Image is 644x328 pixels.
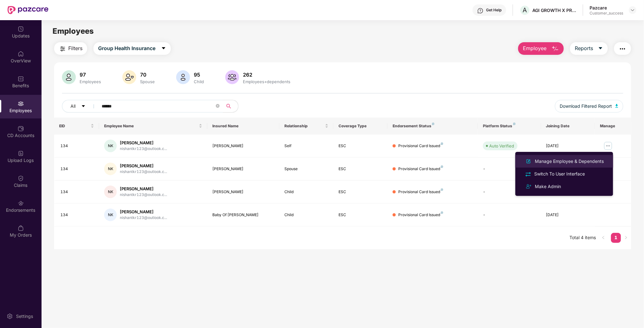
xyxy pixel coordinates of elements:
div: Switch To User Interface [533,170,586,177]
div: Platform Status [483,124,536,129]
li: 1 [611,233,621,243]
span: caret-down [161,46,166,51]
div: [PERSON_NAME] [212,189,274,195]
div: 262 [242,72,292,78]
div: Provisional Card Issued [398,212,443,218]
div: NK [104,140,117,152]
img: svg+xml;base64,PHN2ZyB4bWxucz0iaHR0cDovL3d3dy53My5vcmcvMjAwMC9zdmciIHdpZHRoPSI4IiBoZWlnaHQ9IjgiIH... [441,188,443,191]
span: left [602,236,605,239]
img: svg+xml;base64,PHN2ZyB4bWxucz0iaHR0cDovL3d3dy53My5vcmcvMjAwMC9zdmciIHhtbG5zOnhsaW5rPSJodHRwOi8vd3... [525,158,532,165]
img: svg+xml;base64,PHN2ZyB4bWxucz0iaHR0cDovL3d3dy53My5vcmcvMjAwMC9zdmciIHdpZHRoPSI4IiBoZWlnaHQ9IjgiIH... [441,165,443,168]
img: svg+xml;base64,PHN2ZyB4bWxucz0iaHR0cDovL3d3dy53My5vcmcvMjAwMC9zdmciIHdpZHRoPSI4IiBoZWlnaHQ9IjgiIH... [441,142,443,145]
img: svg+xml;base64,PHN2ZyBpZD0iRHJvcGRvd24tMzJ4MzIiIHhtbG5zPSJodHRwOi8vd3d3LnczLm9yZy8yMDAwL3N2ZyIgd2... [630,8,635,13]
img: svg+xml;base64,PHN2ZyB4bWxucz0iaHR0cDovL3d3dy53My5vcmcvMjAwMC9zdmciIHdpZHRoPSI4IiBoZWlnaHQ9IjgiIH... [441,211,443,214]
td: - [478,158,541,181]
span: search [223,104,235,109]
div: AGI GROWTH X PRIVATE LIMITED [532,7,576,13]
span: All [70,103,76,110]
span: Employees [53,26,94,36]
div: Employees+dependents [242,79,292,84]
img: svg+xml;base64,PHN2ZyB4bWxucz0iaHR0cDovL3d3dy53My5vcmcvMjAwMC9zdmciIHdpZHRoPSIyNCIgaGVpZ2h0PSIyNC... [525,171,532,178]
th: Joining Date [541,118,595,135]
div: Provisional Card Issued [398,189,443,195]
div: [PERSON_NAME] [120,163,167,169]
span: close-circle [216,103,220,109]
img: svg+xml;base64,PHN2ZyBpZD0iRW5kb3JzZW1lbnRzIiB4bWxucz0iaHR0cDovL3d3dy53My5vcmcvMjAwMC9zdmciIHdpZH... [18,200,24,206]
span: caret-down [81,104,86,109]
div: 70 [139,72,156,78]
button: Employee [518,42,564,55]
div: Settings [14,313,35,319]
button: right [621,233,631,243]
span: EID [59,124,89,129]
div: Child [284,212,328,218]
div: ESC [339,143,383,149]
span: A [523,6,527,14]
img: svg+xml;base64,PHN2ZyB4bWxucz0iaHR0cDovL3d3dy53My5vcmcvMjAwMC9zdmciIHhtbG5zOnhsaW5rPSJodHRwOi8vd3... [176,70,190,84]
span: Employee [523,44,546,52]
img: New Pazcare Logo [8,6,48,14]
div: NK [104,209,117,221]
div: 134 [60,189,94,195]
button: Filters [54,42,87,55]
span: Employee Name [104,124,198,129]
img: svg+xml;base64,PHN2ZyBpZD0iQ0RfQWNjb3VudHMiIGRhdGEtbmFtZT0iQ0QgQWNjb3VudHMiIHhtbG5zPSJodHRwOi8vd3... [18,125,24,132]
button: left [598,233,608,243]
th: Employee Name [99,118,207,135]
img: svg+xml;base64,PHN2ZyBpZD0iRW1wbG95ZWVzIiB4bWxucz0iaHR0cDovL3d3dy53My5vcmcvMjAwMC9zdmciIHdpZHRoPS... [18,101,24,107]
th: Coverage Type [333,118,388,135]
img: svg+xml;base64,PHN2ZyBpZD0iSGVscC0zMngzMiIgeG1sbnM9Imh0dHA6Ly93d3cudzMub3JnLzIwMDAvc3ZnIiB3aWR0aD... [477,8,484,14]
div: ESC [339,212,383,218]
div: [PERSON_NAME] [120,186,167,192]
td: - [478,181,541,204]
div: nishantkr123@outlook.c... [120,192,167,198]
button: Group Health Insurancecaret-down [93,42,171,55]
img: svg+xml;base64,PHN2ZyB4bWxucz0iaHR0cDovL3d3dy53My5vcmcvMjAwMC9zdmciIHhtbG5zOnhsaW5rPSJodHRwOi8vd3... [122,70,136,84]
div: Auto Verified [489,143,514,149]
img: svg+xml;base64,PHN2ZyBpZD0iVXBsb2FkX0xvZ3MiIGRhdGEtbmFtZT0iVXBsb2FkIExvZ3MiIHhtbG5zPSJodHRwOi8vd3... [18,150,24,157]
div: [PERSON_NAME] [212,166,274,172]
span: close-circle [216,104,220,108]
td: - [478,204,541,227]
div: nishantkr123@outlook.c... [120,169,167,175]
div: [PERSON_NAME] [120,140,167,146]
div: nishantkr123@outlook.c... [120,146,167,152]
img: svg+xml;base64,PHN2ZyBpZD0iQmVuZWZpdHMiIHhtbG5zPSJodHRwOi8vd3d3LnczLm9yZy8yMDAwL3N2ZyIgd2lkdGg9Ij... [18,76,24,82]
img: svg+xml;base64,PHN2ZyB4bWxucz0iaHR0cDovL3d3dy53My5vcmcvMjAwMC9zdmciIHdpZHRoPSI4IiBoZWlnaHQ9IjgiIH... [513,123,516,125]
div: Spouse [139,79,156,84]
img: manageButton [603,141,613,151]
div: Customer_success [590,11,623,16]
div: NK [104,186,117,198]
span: Filters [68,44,82,52]
div: 97 [78,72,102,78]
div: [PERSON_NAME] [212,143,274,149]
img: svg+xml;base64,PHN2ZyB4bWxucz0iaHR0cDovL3d3dy53My5vcmcvMjAwMC9zdmciIHdpZHRoPSIyNCIgaGVpZ2h0PSIyNC... [525,183,532,190]
div: Child [284,189,328,195]
div: ESC [339,166,383,172]
div: 134 [60,166,94,172]
span: right [624,236,628,239]
div: ESC [339,189,383,195]
button: Allcaret-down [62,100,100,112]
img: svg+xml;base64,PHN2ZyB4bWxucz0iaHR0cDovL3d3dy53My5vcmcvMjAwMC9zdmciIHdpZHRoPSIyNCIgaGVpZ2h0PSIyNC... [59,45,66,53]
th: Relationship [279,118,333,135]
div: Child [193,79,205,84]
span: Reports [575,44,593,52]
th: Manage [595,118,631,135]
img: svg+xml;base64,PHN2ZyBpZD0iTXlfT3JkZXJzIiBkYXRhLW5hbWU9Ik15IE9yZGVycyIgeG1sbnM9Imh0dHA6Ly93d3cudz... [18,225,24,231]
button: Reportscaret-down [570,42,608,55]
img: svg+xml;base64,PHN2ZyB4bWxucz0iaHR0cDovL3d3dy53My5vcmcvMjAwMC9zdmciIHhtbG5zOnhsaW5rPSJodHRwOi8vd3... [225,70,239,84]
li: Previous Page [598,233,608,243]
div: Self [284,143,328,149]
img: svg+xml;base64,PHN2ZyBpZD0iSG9tZSIgeG1sbnM9Imh0dHA6Ly93d3cudzMub3JnLzIwMDAvc3ZnIiB3aWR0aD0iMjAiIG... [18,51,24,57]
div: Spouse [284,166,328,172]
div: Pazcare [590,5,623,11]
div: Baby Of [PERSON_NAME] [212,212,274,218]
div: 95 [193,72,205,78]
img: svg+xml;base64,PHN2ZyBpZD0iVXBkYXRlZCIgeG1sbnM9Imh0dHA6Ly93d3cudzMub3JnLzIwMDAvc3ZnIiB3aWR0aD0iMj... [18,26,24,32]
div: Provisional Card Issued [398,166,443,172]
img: svg+xml;base64,PHN2ZyB4bWxucz0iaHR0cDovL3d3dy53My5vcmcvMjAwMC9zdmciIHhtbG5zOnhsaW5rPSJodHRwOi8vd3... [62,70,76,84]
li: Next Page [621,233,631,243]
th: Insured Name [207,118,279,135]
button: Download Filtered Report [555,100,624,112]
